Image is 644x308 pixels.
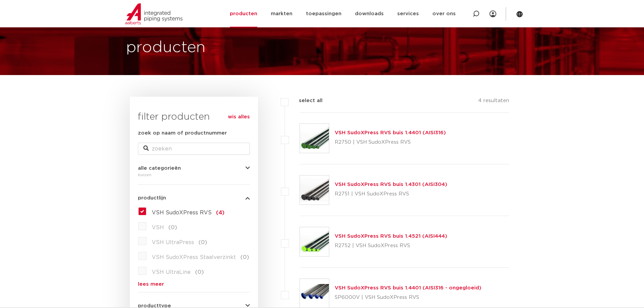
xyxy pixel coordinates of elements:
[335,182,447,187] a: VSH SudoXPress RVS buis 1.4301 (AISI304)
[198,240,207,245] span: (0)
[335,137,446,148] p: R2750 | VSH SudoXPress RVS
[335,189,447,199] p: R2751 | VSH SudoXPress RVS
[335,130,446,135] a: VSH SudoXPress RVS buis 1.4401 (AISI316)
[300,227,329,256] img: Thumbnail for VSH SudoXPress RVS buis 1.4521 (AISI444)
[126,37,206,58] h1: producten
[335,234,447,239] a: VSH SudoXPress RVS buis 1.4521 (AISI444)
[335,240,447,251] p: R2752 | VSH SudoXPress RVS
[138,166,250,171] button: alle categorieën
[228,113,250,121] a: wis alles
[152,225,164,230] span: VSH
[240,255,249,260] span: (0)
[300,124,329,153] img: Thumbnail for VSH SudoXPress RVS buis 1.4401 (AISI316)
[138,110,250,124] h3: filter producten
[478,97,509,107] p: 4 resultaten
[216,210,224,215] span: (4)
[152,255,236,260] span: VSH SudoXPress Staalverzinkt
[152,269,191,275] span: VSH UltraLine
[335,285,481,290] a: VSH SudoXPress RVS buis 1.4401 (AISI316 - ongegloeid)
[138,282,250,287] a: lees meer
[289,97,323,105] label: select all
[138,166,181,171] span: alle categorieën
[300,175,329,205] img: Thumbnail for VSH SudoXPress RVS buis 1.4301 (AISI304)
[335,292,481,303] p: SP6000V | VSH SudoXPress RVS
[138,195,250,200] button: productlijn
[138,195,166,200] span: productlijn
[138,143,250,155] input: zoeken
[168,225,177,230] span: (0)
[195,269,204,275] span: (0)
[138,171,250,179] div: buizen
[152,240,194,245] span: VSH UltraPress
[300,279,329,308] img: Thumbnail for VSH SudoXPress RVS buis 1.4401 (AISI316 - ongegloeid)
[138,129,227,137] label: zoek op naam of productnummer
[152,210,212,215] span: VSH SudoXPress RVS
